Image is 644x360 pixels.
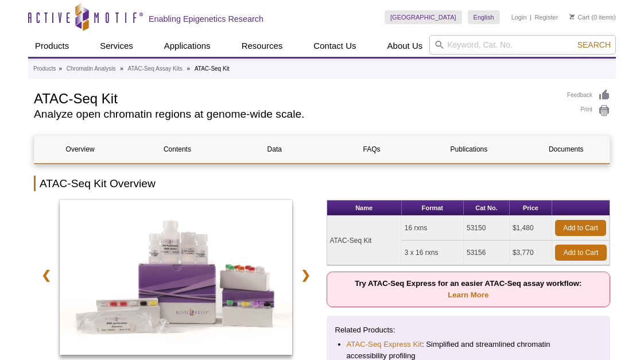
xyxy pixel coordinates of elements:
[381,35,430,57] a: About Us
[34,176,610,191] h2: ATAC-Seq Kit Overview
[574,40,614,50] button: Search
[402,241,464,265] td: 3 x 16 rxns
[355,279,581,299] strong: Try ATAC-Seq Express for an easier ATAC-Seq assay workflow:
[423,136,514,163] a: Publications
[34,89,556,106] h1: ATAC-Seq Kit
[569,14,575,20] img: Your Cart
[402,216,464,241] td: 16 rxns
[28,35,76,57] a: Products
[60,200,292,355] img: ATAC-Seq Kit
[120,65,123,72] li: »
[464,200,510,216] th: Cat No.
[511,13,527,21] a: Login
[464,241,510,265] td: 53156
[468,10,500,24] a: English
[521,136,612,163] a: Documents
[569,13,589,21] a: Cart
[128,64,183,74] a: ATAC-Seq Assay Kits
[229,136,320,163] a: Data
[67,64,116,74] a: Chromatin Analysis
[235,35,290,57] a: Resources
[33,64,56,74] a: Products
[577,40,611,49] span: Search
[335,324,602,336] p: Related Products:
[429,35,616,55] input: Keyword, Cat. No.
[187,65,191,72] li: »
[510,241,552,265] td: $3,770
[326,136,417,163] a: FAQs
[34,136,126,163] a: Overview
[327,216,402,265] td: ATAC-Seq Kit
[131,136,223,163] a: Contents
[307,35,363,57] a: Contact Us
[510,216,552,241] td: $1,480
[293,262,318,288] a: ❯
[195,65,230,72] li: ATAC-Seq Kit
[555,220,606,236] a: Add to Cart
[555,245,607,261] a: Add to Cart
[534,13,558,21] a: Register
[60,200,292,358] a: ATAC-Seq Kit
[149,14,263,24] h2: Enabling Epigenetics Research
[347,339,422,350] a: ATAC-Seq Express Kit
[464,216,510,241] td: 53150
[448,291,488,299] a: Learn More
[34,109,556,119] h2: Analyze open chromatin regions at genome-wide scale.
[59,65,62,72] li: »
[510,200,552,216] th: Price
[402,200,464,216] th: Format
[530,10,532,24] li: |
[385,10,462,24] a: [GEOGRAPHIC_DATA]
[567,89,610,102] a: Feedback
[569,10,616,24] li: (0 items)
[327,200,402,216] th: Name
[34,262,59,288] a: ❮
[157,35,218,57] a: Applications
[567,104,610,117] a: Print
[93,35,140,57] a: Services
